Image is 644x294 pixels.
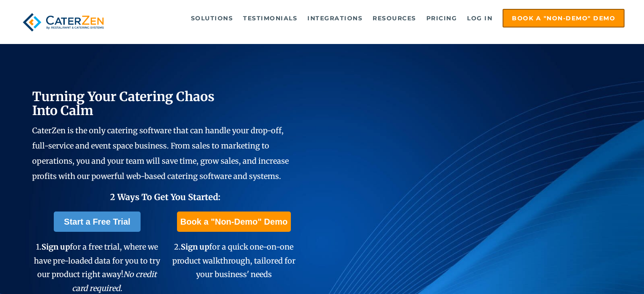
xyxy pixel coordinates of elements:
span: CaterZen is the only catering software that can handle your drop-off, full-service and event spac... [32,126,289,181]
div: Navigation Menu [123,9,625,27]
a: Pricing [422,10,462,27]
a: Book a "Non-Demo" Demo [177,212,291,232]
img: caterzen [19,9,108,36]
a: Resources [368,10,420,27]
span: Sign up [181,242,209,252]
span: 2. for a quick one-on-one product walkthrough, tailored for your business' needs [172,242,296,279]
a: Start a Free Trial [54,212,141,232]
span: Turning Your Catering Chaos Into Calm [32,88,215,118]
a: Log in [463,10,497,27]
iframe: Help widget launcher [569,261,635,285]
span: 2 Ways To Get You Started: [110,192,221,202]
a: Testimonials [239,10,301,27]
span: Sign up [41,242,70,252]
a: Solutions [187,10,238,27]
em: No credit card required. [72,269,157,293]
a: Book a "Non-Demo" Demo [503,9,625,27]
span: 1. for a free trial, where we have pre-loaded data for you to try our product right away! [34,242,160,293]
a: Integrations [303,10,367,27]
